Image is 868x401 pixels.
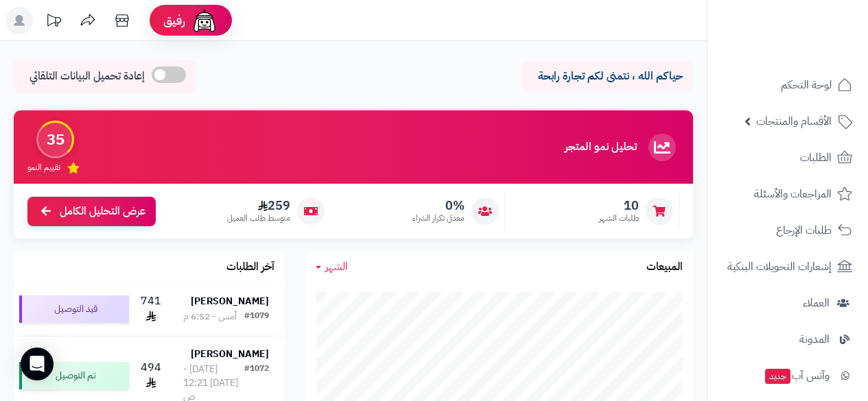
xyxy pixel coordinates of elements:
[316,259,348,275] a: الشهر
[30,69,145,84] span: إعادة تحميل البيانات التلقائي
[764,366,830,385] span: وآتس آب
[36,7,71,38] a: تحديثات المنصة
[21,348,54,380] div: Open Intercom Messenger
[227,198,290,213] span: 259
[716,178,860,210] a: المراجعات والأسئلة
[799,330,830,349] span: المدونة
[183,310,237,324] div: أمس - 6:52 م
[716,141,860,174] a: الطلبات
[163,12,185,29] span: رفيق
[716,69,860,101] a: لوحة التحكم
[532,69,683,84] p: حياكم الله ، نتمنى لكم تجارة رابحة
[646,261,683,274] h3: المبيعات
[716,250,860,283] a: إشعارات التحويلات البنكية
[191,7,218,34] img: ai-face.png
[412,198,465,213] span: 0%
[27,162,60,173] span: تقييم النمو
[781,75,832,95] span: لوحة التحكم
[599,212,639,224] span: طلبات الشهر
[412,212,465,224] span: معدل تكرار الشراء
[775,34,855,62] img: logo-2.png
[19,362,129,389] div: تم التوصيل
[803,293,830,313] span: العملاء
[727,257,832,276] span: إشعارات التحويلات البنكية
[754,184,832,204] span: المراجعات والأسئلة
[226,261,274,274] h3: آخر الطلبات
[191,294,269,308] strong: [PERSON_NAME]
[244,310,269,324] div: #1079
[716,214,860,247] a: طلبات الإرجاع
[27,197,156,226] a: عرض التحليل الكامل
[60,204,145,219] span: عرض التحليل الكامل
[716,287,860,319] a: العملاء
[716,323,860,356] a: المدونة
[599,198,639,213] span: 10
[716,359,860,392] a: وآتس آبجديد
[19,295,129,323] div: قيد التوصيل
[765,369,790,384] span: جديد
[800,148,832,167] span: الطلبات
[227,212,290,224] span: متوسط طلب العميل
[776,221,832,240] span: طلبات الإرجاع
[565,141,637,154] h3: تحليل نمو المتجر
[756,112,832,131] span: الأقسام والمنتجات
[325,258,348,275] span: الشهر
[191,347,269,361] strong: [PERSON_NAME]
[134,282,167,336] td: 741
